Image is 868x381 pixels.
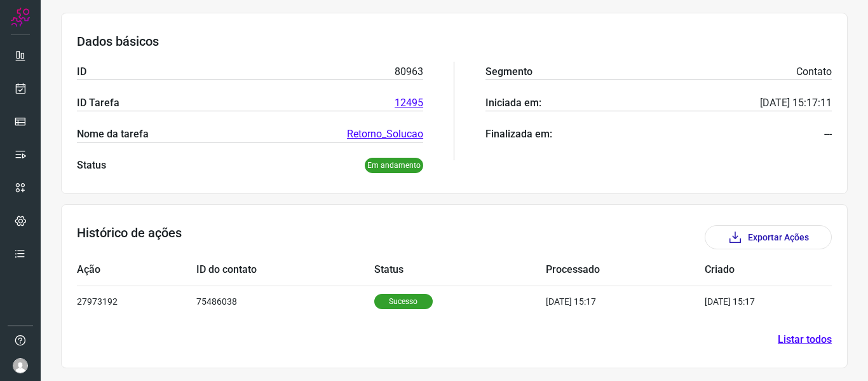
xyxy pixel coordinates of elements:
[196,254,374,286] td: ID do contato
[77,254,196,286] td: Ação
[546,286,705,317] td: [DATE] 15:17
[11,8,30,27] img: Logo
[77,225,182,249] h3: Histórico de ações
[546,254,705,286] td: Processado
[485,95,541,111] p: Iniciada em:
[485,64,532,80] p: Segmento
[374,294,433,309] p: Sucesso
[395,95,423,111] a: 12495
[13,358,28,373] img: avatar-user-boy.jpg
[485,127,552,142] p: Finalizada em:
[705,286,794,317] td: [DATE] 15:17
[77,127,149,142] p: Nome da tarefa
[77,64,86,80] p: ID
[778,332,832,347] a: Listar todos
[760,95,832,111] p: [DATE] 15:17:11
[705,254,794,286] td: Criado
[705,225,832,249] button: Exportar Ações
[77,34,832,49] h3: Dados básicos
[77,286,196,317] td: 27973192
[796,64,832,80] p: Contato
[395,64,423,80] p: 80963
[824,127,832,142] p: ---
[196,286,374,317] td: 75486038
[77,158,106,173] p: Status
[347,127,423,142] a: Retorno_Solucao
[374,254,546,286] td: Status
[77,95,119,111] p: ID Tarefa
[365,158,423,173] p: Em andamento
